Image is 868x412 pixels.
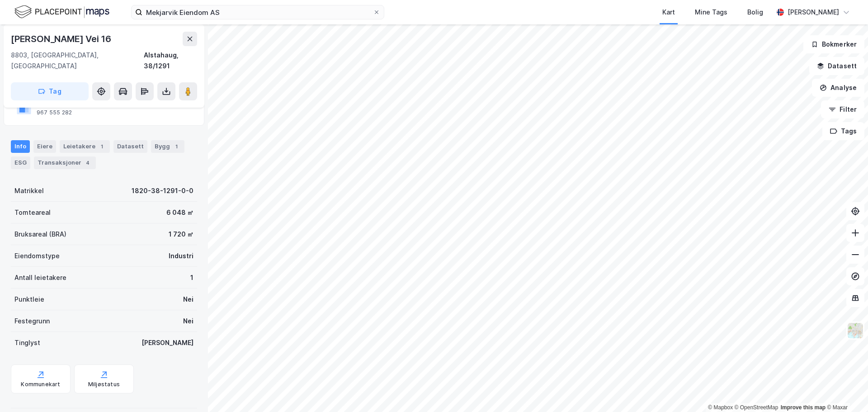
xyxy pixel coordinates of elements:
[803,35,864,53] button: Bokmerker
[113,140,147,153] div: Datasett
[88,381,120,388] div: Miljøstatus
[144,50,197,71] div: Alstahaug, 38/1291
[183,294,193,305] div: Nei
[14,185,44,196] div: Matrikkel
[14,229,66,240] div: Bruksareal (BRA)
[14,4,109,20] img: logo.f888ab2527a4732fd821a326f86c7f29.svg
[183,316,193,327] div: Nei
[11,32,113,46] div: [PERSON_NAME] Vei 16
[166,207,193,218] div: 6 048 ㎡
[97,142,106,151] div: 1
[37,109,72,116] div: 967 555 282
[14,207,51,218] div: Tomteareal
[190,272,193,283] div: 1
[11,50,144,71] div: 8803, [GEOGRAPHIC_DATA], [GEOGRAPHIC_DATA]
[11,156,30,169] div: ESG
[823,369,868,412] div: Kontrollprogram for chat
[11,82,89,100] button: Tag
[822,122,864,140] button: Tags
[21,381,60,388] div: Kommunekart
[83,158,92,167] div: 4
[142,5,373,19] input: Søk på adresse, matrikkel, gårdeiere, leietakere eller personer
[169,229,193,240] div: 1 720 ㎡
[781,404,826,411] a: Improve this map
[735,404,778,411] a: OpenStreetMap
[34,156,96,169] div: Transaksjoner
[747,7,763,18] div: Bolig
[809,57,864,75] button: Datasett
[695,7,727,18] div: Mine Tags
[812,79,864,97] button: Analyse
[169,251,193,261] div: Industri
[172,142,181,151] div: 1
[132,185,193,196] div: 1820-38-1291-0-0
[14,294,44,305] div: Punktleie
[823,369,868,412] iframe: Chat Widget
[11,140,30,153] div: Info
[847,322,864,339] img: Z
[60,140,110,153] div: Leietakere
[142,337,193,348] div: [PERSON_NAME]
[151,140,184,153] div: Bygg
[708,404,733,411] a: Mapbox
[14,272,66,283] div: Antall leietakere
[662,7,675,18] div: Kart
[33,140,56,153] div: Eiere
[788,7,839,18] div: [PERSON_NAME]
[14,337,40,348] div: Tinglyst
[14,316,50,327] div: Festegrunn
[14,251,60,261] div: Eiendomstype
[821,100,864,118] button: Filter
